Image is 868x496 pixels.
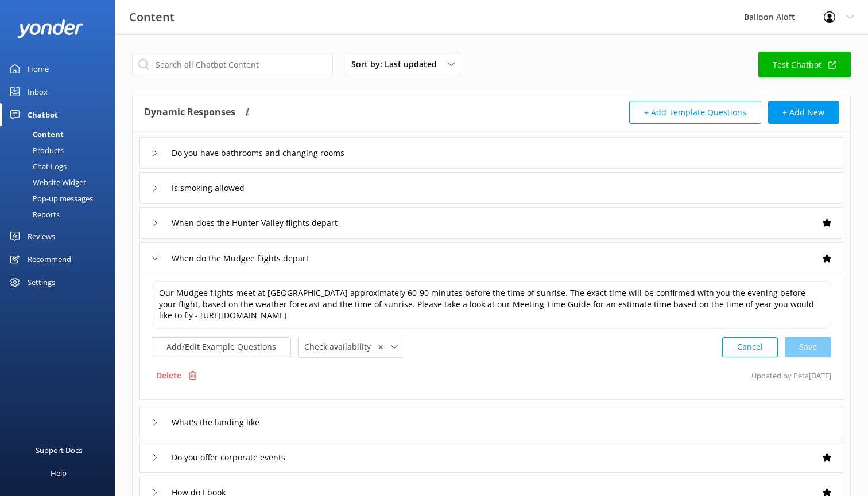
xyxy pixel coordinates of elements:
div: Recommend [28,248,71,271]
button: Add/Edit Example Questions [152,337,291,357]
div: Reviews [28,225,55,248]
a: Reports [7,206,115,222]
img: yonder-white-logo.png [17,19,83,38]
div: Pop-up messages [7,190,93,206]
button: + Add Template Questions [629,101,761,124]
p: Delete [156,369,181,382]
a: Products [7,142,115,158]
span: ✕ [378,342,383,353]
div: Products [7,142,64,158]
a: Pop-up messages [7,190,115,206]
div: Content [7,126,64,142]
div: Help [51,462,67,485]
div: Home [28,57,49,80]
button: Cancel [722,337,778,357]
a: Content [7,126,115,142]
button: + Add New [768,101,839,124]
h3: Content [129,8,175,26]
div: Inbox [28,80,48,103]
a: Website Widget [7,174,115,190]
a: Chat Logs [7,158,115,174]
textarea: Our Mudgee flights meet at [GEOGRAPHIC_DATA] approximately 60-90 minutes before the time of sunri... [153,281,830,329]
input: Search all Chatbot Content [132,52,333,77]
a: Test Chatbot [758,52,851,77]
div: Chatbot [28,103,58,126]
div: Support Docs [36,439,82,462]
div: Reports [7,206,60,222]
p: Updated by Peta [DATE] [751,365,831,386]
div: Website Widget [7,174,86,190]
span: Sort by: Last updated [351,58,444,71]
span: Check availability [304,341,378,353]
div: Settings [28,271,55,294]
h4: Dynamic Responses [144,101,235,124]
div: Chat Logs [7,158,67,174]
